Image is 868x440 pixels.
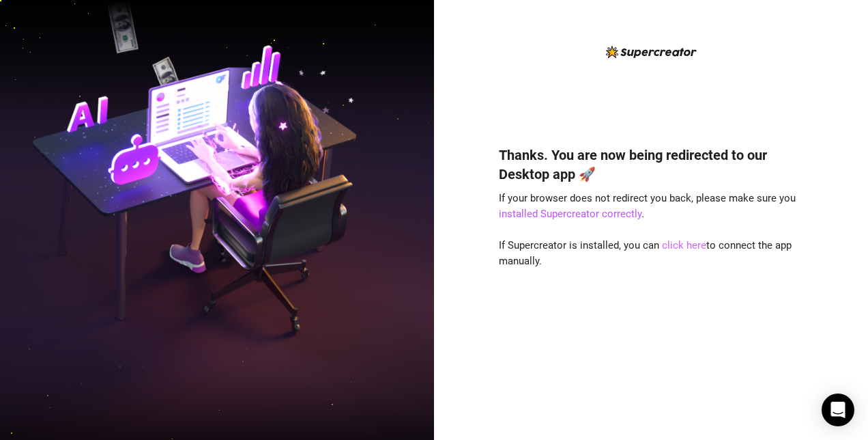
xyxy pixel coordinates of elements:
[822,394,854,426] div: Open Intercom Messenger
[606,46,697,58] img: logo-BBDzfeDw.svg
[499,146,803,184] h4: Thanks. You are now being redirected to our Desktop app 🚀
[499,239,792,268] span: If Supercreator is installed, you can to connect the app manually.
[499,192,796,221] span: If your browser does not redirect you back, please make sure you .
[499,208,641,220] a: installed Supercreator correctly
[662,239,706,251] a: click here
